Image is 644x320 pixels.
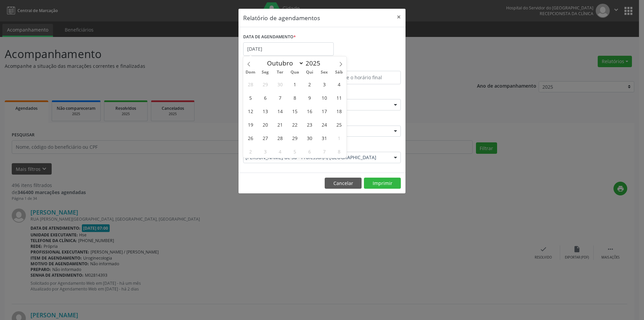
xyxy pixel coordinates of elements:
span: Seg [258,70,273,75]
span: Novembro 7, 2025 [318,145,331,158]
span: Outubro 23, 2025 [303,118,316,131]
span: Outubro 27, 2025 [259,131,272,144]
input: Selecione uma data ou intervalo [243,42,334,56]
span: Sáb [332,70,346,75]
label: DATA DE AGENDAMENTO [243,32,296,42]
span: Outubro 15, 2025 [288,104,301,118]
label: ATÉ [324,60,401,71]
span: Outubro 7, 2025 [273,91,286,104]
span: Novembro 6, 2025 [303,145,316,158]
span: Novembro 4, 2025 [273,145,286,158]
span: Qua [287,70,302,75]
span: Outubro 17, 2025 [318,104,331,118]
input: Selecione o horário final [324,71,401,84]
span: Outubro 16, 2025 [303,104,316,118]
span: Outubro 5, 2025 [244,91,257,104]
span: Outubro 9, 2025 [303,91,316,104]
span: Outubro 20, 2025 [259,118,272,131]
span: Outubro 13, 2025 [259,104,272,118]
span: Outubro 26, 2025 [244,131,257,144]
button: Cancelar [325,178,362,189]
span: Ter [273,70,287,75]
span: Outubro 24, 2025 [318,118,331,131]
span: Outubro 11, 2025 [332,91,345,104]
button: Imprimir [364,178,401,189]
span: Setembro 28, 2025 [244,78,257,91]
span: Outubro 21, 2025 [273,118,286,131]
span: Outubro 8, 2025 [288,91,301,104]
span: Outubro 30, 2025 [303,131,316,144]
span: Novembro 8, 2025 [332,145,345,158]
span: Outubro 31, 2025 [318,131,331,144]
span: Outubro 1, 2025 [288,78,301,91]
span: Outubro 22, 2025 [288,118,301,131]
h5: Relatório de agendamentos [243,13,320,22]
span: Outubro 4, 2025 [332,78,345,91]
span: Outubro 3, 2025 [318,78,331,91]
span: Outubro 2, 2025 [303,78,316,91]
select: Month [264,58,304,68]
span: Outubro 6, 2025 [259,91,272,104]
span: Qui [302,70,317,75]
span: Setembro 29, 2025 [259,78,272,91]
span: Outubro 14, 2025 [273,104,286,118]
span: Novembro 3, 2025 [259,145,272,158]
span: Outubro 12, 2025 [244,104,257,118]
span: Novembro 5, 2025 [288,145,301,158]
span: Outubro 28, 2025 [273,131,286,144]
span: Novembro 2, 2025 [244,145,257,158]
span: Setembro 30, 2025 [273,78,286,91]
span: Outubro 18, 2025 [332,104,345,118]
span: Outubro 19, 2025 [244,118,257,131]
span: Outubro 10, 2025 [318,91,331,104]
span: Novembro 1, 2025 [332,131,345,144]
span: Outubro 25, 2025 [332,118,345,131]
button: Close [392,9,406,25]
span: Dom [243,70,258,75]
input: Year [304,59,326,67]
span: Outubro 29, 2025 [288,131,301,144]
span: Sex [317,70,332,75]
